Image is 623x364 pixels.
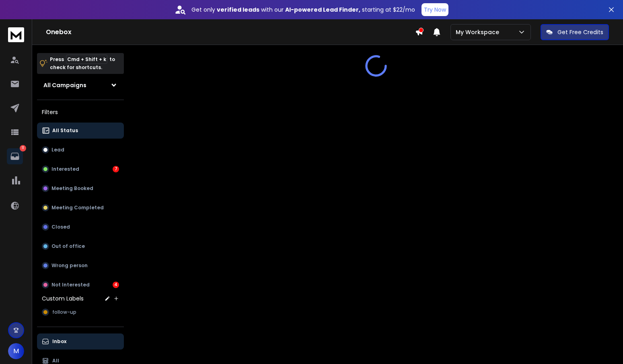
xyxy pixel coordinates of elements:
button: Lead [37,142,124,158]
p: Inbox [52,338,66,345]
button: All Campaigns [37,77,124,93]
p: Wrong person [51,262,88,269]
p: My Workspace [456,28,502,36]
button: Meeting Completed [37,200,124,216]
a: 11 [7,148,23,164]
p: Get only with our starting at $22/mo [191,6,415,14]
p: Interested [51,166,79,172]
button: Get Free Credits [541,24,609,40]
button: Interested7 [37,161,124,177]
p: All [52,358,59,364]
p: Meeting Booked [51,185,93,192]
div: 4 [113,282,119,288]
button: Try Now [422,3,448,16]
img: logo [8,27,24,42]
p: Lead [51,147,64,153]
p: Out of office [51,243,85,249]
p: Try Now [424,6,446,14]
p: All Status [52,127,78,134]
div: 7 [113,166,119,172]
h1: All Campaigns [43,81,86,89]
p: Not Interested [51,282,90,288]
button: Meeting Booked [37,180,124,196]
button: M [8,343,24,359]
button: Out of office [37,238,124,254]
button: Wrong person [37,258,124,274]
span: Cmd + Shift + k [66,55,107,64]
button: All Status [37,123,124,139]
span: follow-up [52,309,76,315]
p: Closed [51,224,70,230]
button: Closed [37,219,124,235]
p: Meeting Completed [51,204,104,211]
button: Not Interested4 [37,277,124,293]
button: Inbox [37,333,124,350]
p: Get Free Credits [557,28,603,36]
strong: verified leads [217,6,259,14]
h3: Filters [37,106,124,118]
button: follow-up [37,304,124,320]
h1: Onebox [46,27,415,37]
p: Press to check for shortcuts. [50,55,115,72]
p: 11 [20,145,26,151]
h3: Custom Labels [42,294,84,303]
strong: AI-powered Lead Finder, [285,6,360,14]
